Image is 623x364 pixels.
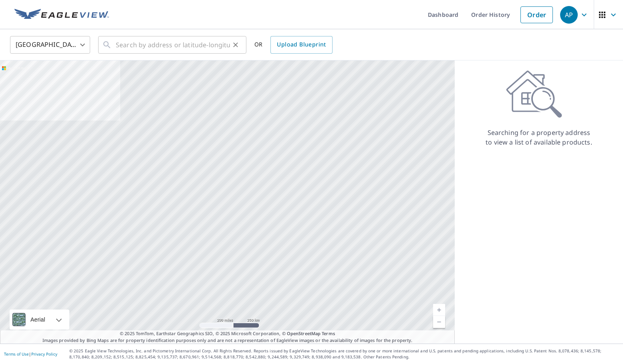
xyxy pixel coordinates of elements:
[287,330,321,336] a: OpenStreetMap
[116,34,230,56] input: Search by address or latitude-longitude
[120,330,335,337] span: © 2025 TomTom, Earthstar Geographics SIO, © 2025 Microsoft Corporation, ©
[31,351,57,357] a: Privacy Policy
[254,36,333,54] div: OR
[485,128,593,147] p: Searching for a property address to view a list of available products.
[520,6,553,23] a: Order
[230,39,241,50] button: Clear
[10,34,90,56] div: [GEOGRAPHIC_DATA]
[277,40,326,50] span: Upload Blueprint
[270,36,332,54] a: Upload Blueprint
[28,310,48,330] div: Aerial
[4,352,57,356] p: |
[14,9,109,21] img: EV Logo
[433,304,445,316] a: Current Level 5, Zoom In
[560,6,578,24] div: AP
[4,351,29,357] a: Terms of Use
[69,348,619,360] p: © 2025 Eagle View Technologies, Inc. and Pictometry International Corp. All Rights Reserved. Repo...
[10,310,69,330] div: Aerial
[322,330,335,336] a: Terms
[433,316,445,328] a: Current Level 5, Zoom Out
